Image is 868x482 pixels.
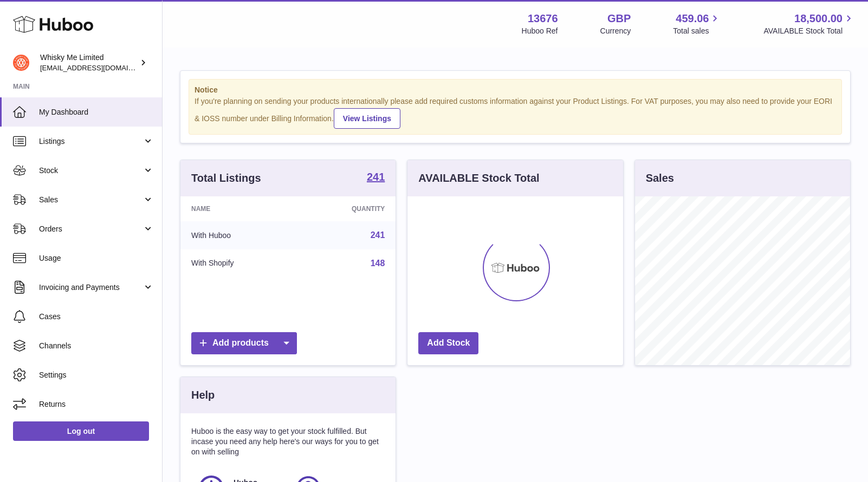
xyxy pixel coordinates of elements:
[39,399,154,410] span: Returns
[195,96,836,129] div: If you're planning on sending your products internationally please add required customs informati...
[39,282,142,293] span: Invoicing and Payments
[763,26,855,36] span: AVAILABLE Stock Total
[39,136,142,147] span: Listings
[39,341,154,351] span: Channels
[296,196,396,221] th: Quantity
[676,11,709,26] span: 459.06
[180,196,296,221] th: Name
[646,171,674,186] h3: Sales
[180,249,296,278] td: With Shopify
[39,370,154,380] span: Settings
[763,11,855,36] a: 18,500.00 AVAILABLE Stock Total
[371,259,385,268] a: 148
[367,171,385,184] a: 241
[191,388,215,402] h3: Help
[673,26,721,36] span: Total sales
[39,195,142,205] span: Sales
[40,63,159,72] span: [EMAIL_ADDRESS][DOMAIN_NAME]
[195,85,836,95] strong: Notice
[13,421,149,441] a: Log out
[418,171,539,186] h3: AVAILABLE Stock Total
[522,26,558,36] div: Huboo Ref
[794,11,843,26] span: 18,500.00
[39,253,154,263] span: Usage
[39,224,142,234] span: Orders
[607,11,631,26] strong: GBP
[39,312,154,322] span: Cases
[40,52,138,73] div: Whisky Me Limited
[673,11,721,36] a: 459.06 Total sales
[191,171,261,186] h3: Total Listings
[334,108,400,129] a: View Listings
[13,55,29,71] img: orders@whiskyshop.com
[39,166,142,176] span: Stock
[528,11,558,26] strong: 13676
[371,230,385,240] a: 241
[180,221,296,249] td: With Huboo
[39,107,154,117] span: My Dashboard
[418,332,478,354] a: Add Stock
[191,332,297,354] a: Add products
[367,171,385,182] strong: 241
[191,426,385,457] p: Huboo is the easy way to get your stock fulfilled. But incase you need any help here's our ways f...
[600,26,631,36] div: Currency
